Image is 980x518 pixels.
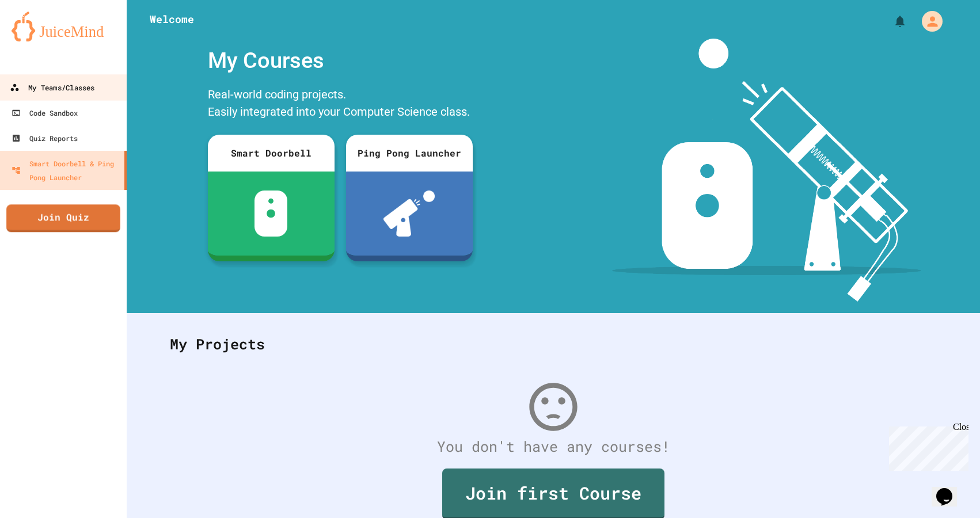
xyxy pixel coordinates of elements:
div: Real-world coding projects. Easily integrated into your Computer Science class. [202,83,478,126]
div: You don't have any courses! [158,436,948,458]
div: My Notifications [872,12,910,31]
div: Quiz Reports [12,131,78,145]
img: sdb-white.svg [255,191,287,237]
img: banner-image-my-projects.png [612,39,921,302]
a: Join Quiz [6,204,120,232]
img: logo-orange.svg [12,12,115,41]
img: ppl-with-ball.png [383,191,435,237]
div: Ping Pong Launcher [346,135,473,172]
div: My Courses [202,39,478,83]
div: My Teams/Classes [10,81,94,95]
div: Smart Doorbell [208,135,335,172]
div: Code Sandbox [12,106,78,120]
div: Chat with us now!Close [5,5,79,73]
iframe: chat widget [884,422,968,471]
div: My Account [910,8,945,35]
iframe: chat widget [932,472,968,506]
div: Smart Doorbell & Ping Pong Launcher [12,157,120,184]
div: My Projects [158,322,948,367]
